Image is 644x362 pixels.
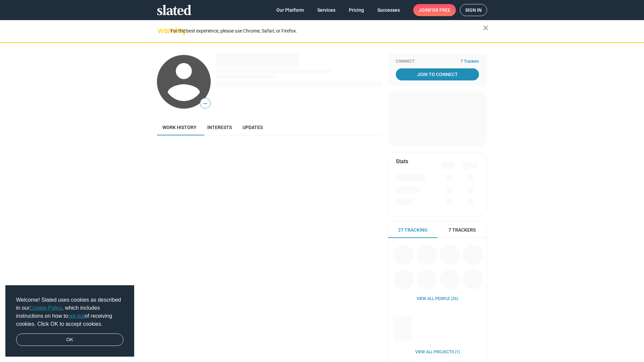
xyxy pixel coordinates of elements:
span: 7 Trackers [461,59,479,64]
a: Pricing [343,4,369,16]
span: Work history [162,125,197,130]
div: Connect [396,59,479,64]
a: Successes [372,4,405,16]
a: Our Platform [271,4,309,16]
span: Join To Connect [397,68,478,80]
a: Join To Connect [396,68,479,80]
mat-icon: close [482,24,490,32]
span: Services [317,4,335,16]
span: Sign in [465,4,482,16]
mat-card-title: Stats [396,158,408,165]
span: Our Platform [276,4,304,16]
mat-icon: warning [158,26,166,35]
a: View all Projects (1) [415,350,460,355]
a: Updates [237,119,268,135]
span: Welcome! Slated uses cookies as described in our , which includes instructions on how to of recei... [16,296,123,328]
span: 7 Trackers [448,227,476,233]
span: Updates [243,125,263,130]
a: Work history [157,119,202,135]
a: dismiss cookie message [16,334,123,346]
a: Sign in [460,4,487,16]
span: Successes [377,4,400,16]
a: Cookie Policy [30,305,62,311]
span: Join [419,4,450,16]
span: Pricing [349,4,364,16]
span: for free [429,4,450,16]
span: 27 Tracking [398,227,428,233]
a: opt-out [68,313,85,319]
a: Joinfor free [413,4,456,16]
div: cookieconsent [5,285,134,357]
span: — [200,99,210,108]
a: Interests [202,119,237,135]
div: For the best experience, please use Chrome, Safari, or Firefox. [170,26,483,36]
a: View all People (26) [417,296,458,302]
a: Services [312,4,341,16]
span: Interests [207,125,232,130]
